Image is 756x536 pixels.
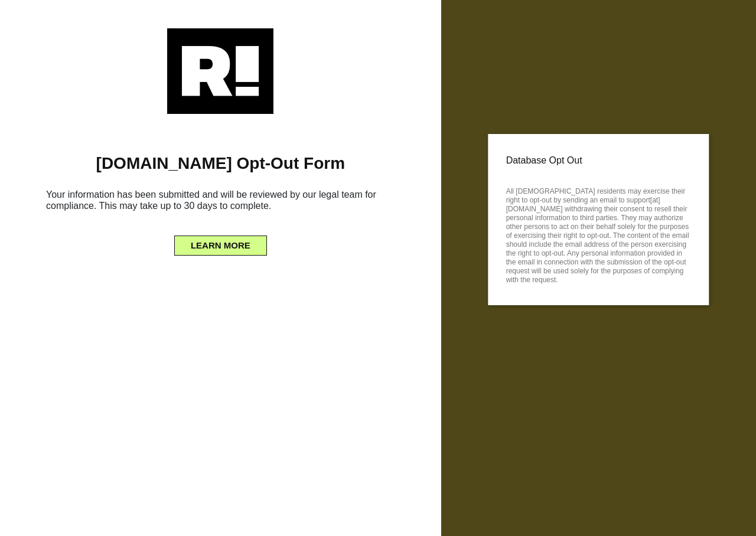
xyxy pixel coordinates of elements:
[167,28,273,114] img: Retention.com
[18,184,423,221] h6: Your information has been submitted and will be reviewed by our legal team for compliance. This m...
[506,152,691,169] p: Database Opt Out
[506,184,691,285] p: All [DEMOGRAPHIC_DATA] residents may exercise their right to opt-out by sending an email to suppo...
[174,237,267,247] a: LEARN MORE
[18,153,423,174] h1: [DOMAIN_NAME] Opt-Out Form
[174,236,267,256] button: LEARN MORE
